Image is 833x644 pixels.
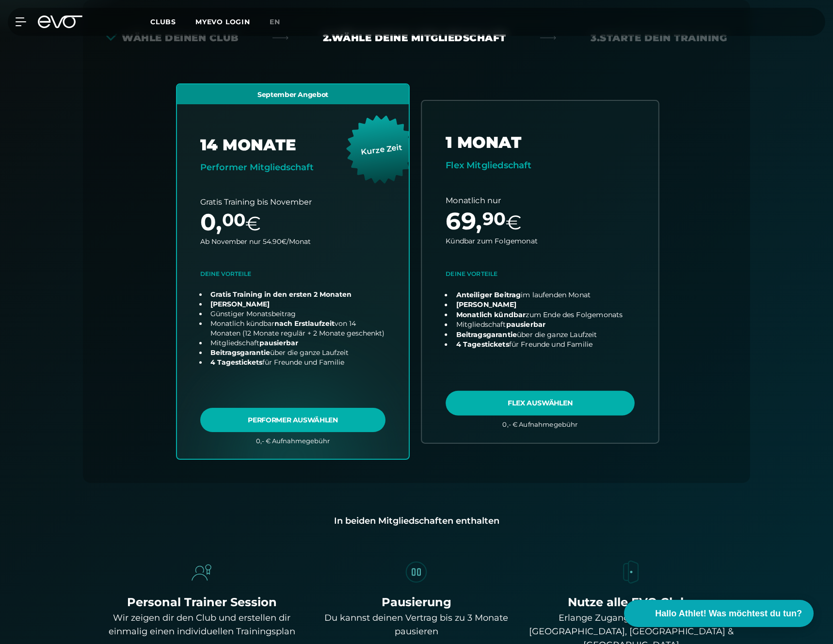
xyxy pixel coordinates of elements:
[195,17,250,26] a: MYEVO LOGIN
[98,611,305,638] div: Wir zeigen dir den Club und erstellen dir einmalig einen individuellen Trainingsplan
[624,600,814,627] button: Hallo Athlet! Was möchtest du tun?
[188,559,215,586] img: evofitness
[313,594,520,611] div: Pausierung
[403,559,430,586] img: evofitness
[655,607,802,620] span: Hallo Athlet! Was möchtest du tun?
[98,594,305,611] div: Personal Trainer Session
[177,84,409,459] a: choose plan
[270,17,280,26] span: en
[618,559,645,586] img: evofitness
[98,514,735,528] div: In beiden Mitgliedschaften enthalten
[422,101,658,442] a: choose plan
[528,594,735,611] div: Nutze alle EVO Clubs
[150,17,195,26] a: Clubs
[270,16,292,28] a: en
[313,611,520,638] div: Du kannst deinen Vertrag bis zu 3 Monate pausieren
[150,17,176,26] span: Clubs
